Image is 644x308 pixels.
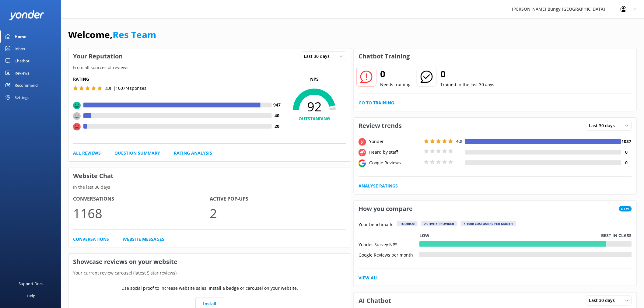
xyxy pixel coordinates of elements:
div: Yonder [368,138,422,145]
span: New [619,206,632,212]
img: yonder-white-logo.png [9,10,44,20]
h4: 947 [272,102,282,108]
p: Needs training [380,81,411,88]
h3: Review trends [354,118,406,134]
h3: Chatbot Training [354,48,414,64]
div: Yonder Survey NPS [359,241,419,247]
div: Tourism [397,221,418,226]
div: > 1000 customers per month [461,221,516,226]
p: 1168 [73,203,210,223]
div: Home [15,30,26,43]
h4: 40 [272,112,282,119]
div: Reviews [15,67,29,79]
div: Inbox [15,43,25,55]
h5: Rating [73,76,282,82]
p: Best in class [601,232,632,239]
div: Activity Provider [421,221,457,226]
p: Your current review carousel (latest 5 star reviews) [68,270,351,276]
p: From all sources of reviews [68,64,351,71]
p: | 1007 responses [113,85,146,92]
h4: 0 [621,149,632,156]
div: Google Reviews per month [359,252,419,257]
span: 4.9 [105,86,111,91]
p: 2 [210,203,346,223]
span: Last 30 days [304,53,333,60]
p: Use social proof to increase website sales. Install a badge or carousel on your website. [121,285,298,292]
h4: 1037 [621,138,632,145]
div: Settings [15,91,29,103]
h2: 0 [440,67,495,81]
a: Question Summary [114,150,160,156]
div: Google Reviews [368,159,422,166]
p: NPS [282,76,346,82]
h3: How you compare [354,201,417,217]
a: All Reviews [73,150,101,156]
span: Last 30 days [589,297,619,304]
div: Help [27,290,35,302]
div: Support Docs [19,278,44,290]
p: In the last 30 days [68,184,351,191]
a: Go to Training [359,100,394,106]
h4: 20 [272,123,282,130]
div: Recommend [15,79,38,91]
span: 92 [282,99,346,114]
h3: Your Reputation [68,48,127,64]
h2: 0 [380,67,411,81]
h4: Conversations [73,195,210,203]
a: Res Team [113,28,156,41]
a: View All [359,275,379,281]
h4: Active Pop-ups [210,195,346,203]
p: Low [419,232,429,239]
div: Chatbot [15,55,30,67]
h3: Showcase reviews on your website [68,254,351,270]
h4: OUTSTANDING [282,115,346,122]
h1: Welcome, [68,27,156,42]
a: Website Messages [123,236,164,243]
span: Last 30 days [589,122,619,129]
a: Rating Analysis [174,150,212,156]
a: Conversations [73,236,109,243]
h3: Website Chat [68,168,351,184]
h4: 0 [621,159,632,166]
a: Analyse Ratings [359,183,398,189]
p: Your benchmark: [359,221,394,229]
div: Heard by staff [368,149,422,156]
p: Trained in the last 30 days [440,81,495,88]
span: 4.9 [456,138,462,144]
